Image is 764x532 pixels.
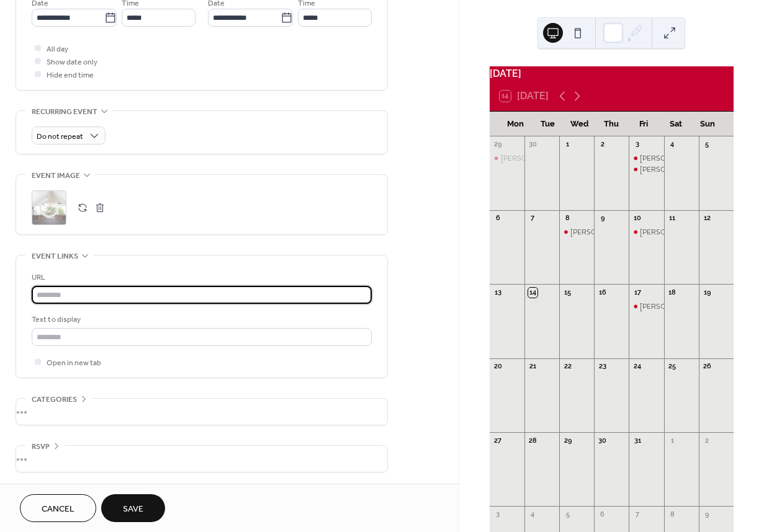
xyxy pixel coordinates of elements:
div: Tue [531,112,564,136]
div: 11 [668,214,677,223]
div: Sat [660,112,692,136]
div: Mrs Kylie Matthews [559,227,594,237]
div: Mrs Annunziata Migale [629,227,663,237]
div: 30 [528,140,537,149]
span: Open in new tab [47,357,101,370]
div: 9 [598,214,607,223]
div: 15 [563,288,572,297]
div: 17 [632,288,642,297]
div: Fri [627,112,660,136]
div: 10 [632,214,642,223]
div: 20 [493,362,503,371]
div: Mrs Tracey Weaver [629,301,663,312]
div: 25 [668,362,677,371]
div: 4 [528,510,537,519]
div: 18 [668,288,677,297]
div: 26 [703,362,712,371]
div: 5 [703,140,712,149]
div: 16 [598,288,607,297]
div: 4 [668,140,677,149]
div: URL [32,271,369,284]
span: Hide end time [47,69,94,82]
div: Mr Ted Flaherty [629,153,663,164]
div: 28 [528,436,537,445]
div: 8 [668,510,677,519]
div: [PERSON_NAME] [640,164,699,175]
div: 27 [493,436,503,445]
span: RSVP [32,440,50,453]
div: 14 [528,288,537,297]
span: Recurring event [32,105,97,118]
div: 3 [493,510,503,519]
span: Do not repeat [37,130,83,144]
div: 12 [703,214,712,223]
button: Save [101,494,165,522]
span: Event links [32,250,78,263]
div: 3 [632,140,642,149]
div: Text to display [32,313,369,326]
div: 30 [598,436,607,445]
button: Cancel [20,494,96,522]
div: 31 [632,436,642,445]
div: 24 [632,362,642,371]
div: 21 [528,362,537,371]
div: Mr Gaetano D’Ettorre [629,164,663,175]
div: 29 [563,436,572,445]
div: Thu [595,112,627,136]
div: 23 [598,362,607,371]
div: [PERSON_NAME] [501,153,560,164]
div: 13 [493,288,503,297]
div: 1 [668,436,677,445]
div: [PERSON_NAME] [570,227,629,237]
span: Show date only [47,56,97,69]
div: Wed [564,112,596,136]
span: Categories [32,393,77,406]
div: 19 [703,288,712,297]
div: [PERSON_NAME] [PERSON_NAME] [640,227,760,237]
div: 5 [563,510,572,519]
div: 6 [493,214,503,223]
div: Mon [500,112,532,136]
div: 8 [563,214,572,223]
div: 22 [563,362,572,371]
div: 1 [563,140,572,149]
div: Sun [691,112,724,136]
div: 6 [598,510,607,519]
div: 7 [632,510,642,519]
span: Save [123,503,143,516]
div: ••• [16,399,387,425]
div: 2 [703,436,712,445]
span: Cancel [42,503,74,516]
div: ••• [16,446,387,472]
div: 7 [528,214,537,223]
span: All day [47,43,68,56]
div: [PERSON_NAME] [640,153,699,164]
div: ; [32,190,66,225]
div: 2 [598,140,607,149]
div: [PERSON_NAME] [640,301,699,312]
div: Mrs Sonia Kovacevic [490,153,524,164]
div: 9 [703,510,712,519]
span: Event image [32,169,80,182]
div: [DATE] [490,66,734,81]
div: 29 [493,140,503,149]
